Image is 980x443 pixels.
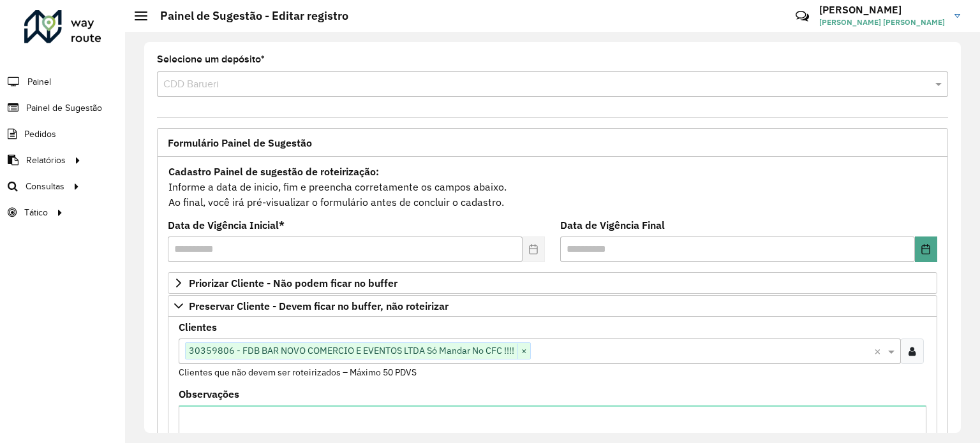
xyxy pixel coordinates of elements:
[179,319,217,335] label: Clientes
[874,344,885,359] span: Clear all
[186,343,517,358] span: 30359806 - FDB BAR NOVO COMERCIO E EVENTOS LTDA Só Mandar No CFC !!!!
[26,101,102,115] span: Painel de Sugestão
[179,386,239,402] label: Observações
[157,52,265,67] label: Selecione um depósito
[27,75,51,89] span: Painel
[24,206,48,219] span: Tático
[26,180,64,193] span: Consultas
[168,163,937,210] div: Informe a data de inicio, fim e preencha corretamente os campos abaixo. Ao final, você irá pré-vi...
[168,138,312,148] span: Formulário Painel de Sugestão
[179,367,417,378] small: Clientes que não devem ser roteirizados – Máximo 50 PDVS
[819,17,945,28] span: [PERSON_NAME] [PERSON_NAME]
[189,278,397,288] span: Priorizar Cliente - Não podem ficar no buffer
[189,301,449,311] span: Preservar Cliente - Devem ficar no buffer, não roteirizar
[517,344,530,359] span: ×
[819,4,945,16] h3: [PERSON_NAME]
[560,217,665,233] label: Data de Vigência Final
[26,154,66,167] span: Relatórios
[789,3,816,30] a: Contato Rápido
[147,9,348,23] h2: Painel de Sugestão - Editar registro
[168,272,937,294] a: Priorizar Cliente - Não podem ficar no buffer
[24,127,56,141] span: Pedidos
[168,217,285,233] label: Data de Vigência Inicial
[168,165,379,178] strong: Cadastro Painel de sugestão de roteirização:
[168,295,937,317] a: Preservar Cliente - Devem ficar no buffer, não roteirizar
[915,236,937,262] button: Choose Date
